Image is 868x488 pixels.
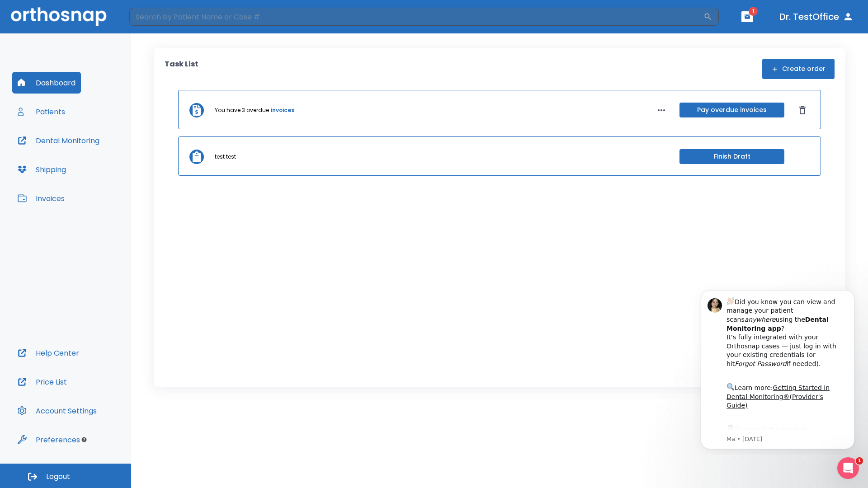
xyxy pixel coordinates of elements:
[679,149,784,164] button: Finish Draft
[39,142,153,188] div: Download the app: | ​ Let us know if you need help getting started!
[12,72,81,94] button: Dashboard
[11,7,107,26] img: Orthosnap
[12,400,102,422] button: Account Settings
[762,59,835,79] button: Create order
[46,472,70,482] span: Logout
[12,159,71,180] button: Shipping
[687,282,868,455] iframe: Intercom notifications message
[837,457,859,479] iframe: Intercom live chat
[12,429,85,450] button: Preferences
[12,188,70,209] button: Invoices
[271,106,294,114] a: invoices
[795,103,810,117] button: Dismiss
[12,101,71,122] button: Patients
[80,436,88,444] div: Tooltip anchor
[39,144,120,160] a: App Store
[153,14,160,21] button: Dismiss notification
[39,153,153,161] p: Message from Ma, sent 6w ago
[215,153,236,161] p: test test
[129,8,703,26] input: Search by Patient Name or Case #
[12,130,105,151] button: Dental Monitoring
[679,103,784,117] button: Pay overdue invoices
[12,342,85,364] button: Help Center
[165,59,198,79] p: Task List
[856,457,863,465] span: 1
[12,371,72,393] button: Price List
[215,106,269,114] p: You have 3 overdue
[749,7,758,16] span: 1
[776,9,857,25] button: Dr. TestOffice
